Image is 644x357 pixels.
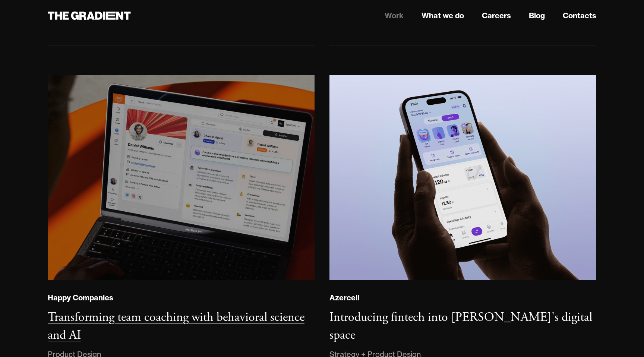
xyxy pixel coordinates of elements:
[529,10,545,21] a: Blog
[329,309,592,343] h3: Introducing fintech into [PERSON_NAME]'s digital space
[563,10,596,21] a: Contacts
[329,293,359,303] div: Azercell
[385,10,404,21] a: Work
[48,293,113,303] div: Happy Companies
[482,10,511,21] a: Careers
[422,10,464,21] a: What we do
[48,309,304,343] h3: Transforming team coaching with behavioral science and AI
